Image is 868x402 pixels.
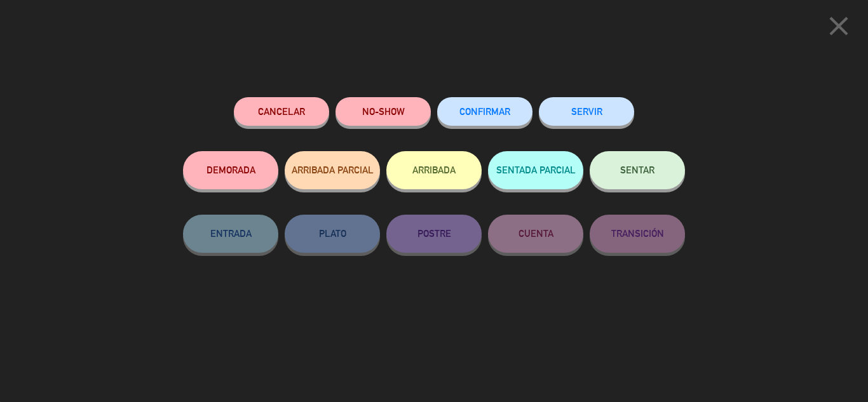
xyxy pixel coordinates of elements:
[285,215,380,253] button: PLATO
[459,106,510,117] span: CONFIRMAR
[285,151,380,189] button: ARRIBADA PARCIAL
[234,97,329,126] button: Cancelar
[437,97,532,126] button: CONFIRMAR
[183,215,278,253] button: ENTRADA
[590,215,685,253] button: TRANSICIÓN
[386,215,482,253] button: POSTRE
[292,164,374,175] span: ARRIBADA PARCIAL
[539,97,634,126] button: SERVIR
[488,151,583,189] button: SENTADA PARCIAL
[336,97,431,126] button: NO-SHOW
[590,151,685,189] button: SENTAR
[819,10,858,47] button: close
[488,215,583,253] button: CUENTA
[620,164,654,175] span: SENTAR
[823,10,855,42] i: close
[183,151,278,189] button: DEMORADA
[386,151,482,189] button: ARRIBADA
